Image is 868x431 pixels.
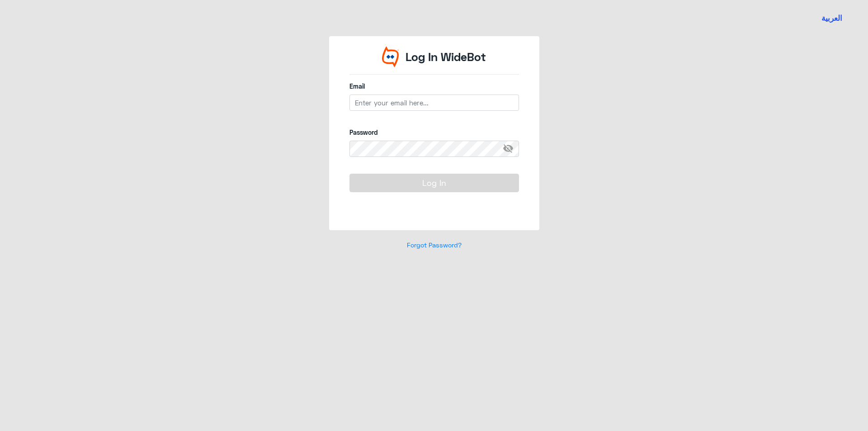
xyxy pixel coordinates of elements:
[816,7,848,29] a: Switch language
[349,81,519,91] label: Email
[821,13,842,24] button: العربية
[349,95,519,111] input: Enter your email here...
[407,241,462,249] a: Forgot Password?
[503,141,519,157] span: visibility_off
[349,174,519,192] button: Log In
[382,46,399,67] img: Widebot Logo
[406,48,486,66] p: Log In WideBot
[349,128,519,137] label: Password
